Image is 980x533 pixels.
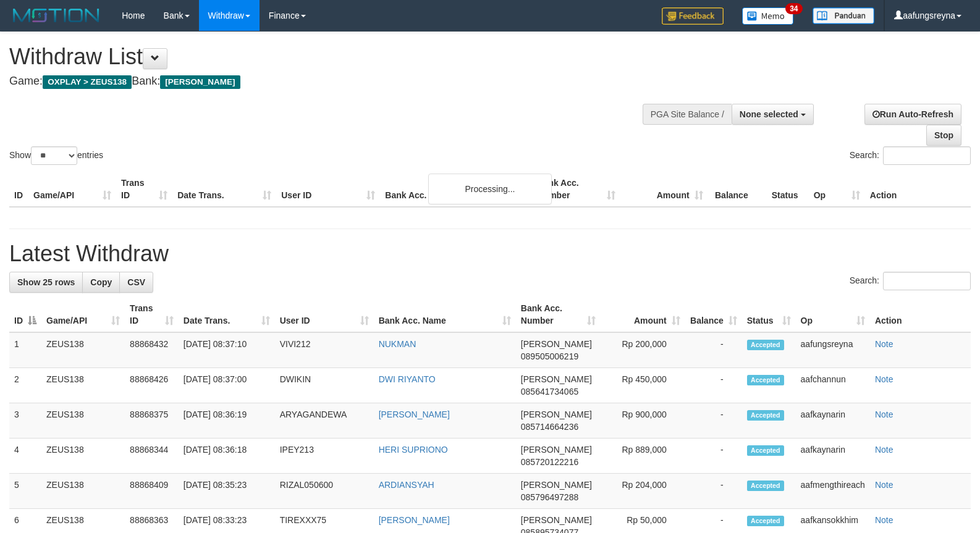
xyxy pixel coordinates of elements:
[742,7,794,25] img: Button%20Memo.svg
[796,332,870,368] td: aafungsreyna
[796,297,870,332] th: Op: activate to sort column ascending
[850,272,971,290] label: Search:
[43,75,132,89] span: OXPLAY > ZEUS138
[90,277,112,287] span: Copy
[813,7,874,24] img: panduan.png
[685,297,742,332] th: Balance: activate to sort column ascending
[179,439,275,474] td: [DATE] 08:36:18
[379,409,450,419] a: [PERSON_NAME]
[601,474,685,509] td: Rp 204,000
[119,272,153,293] a: CSV
[275,368,374,403] td: DWIKIN
[17,277,75,287] span: Show 25 rows
[732,104,814,125] button: None selected
[620,172,708,207] th: Amount
[379,480,434,490] a: ARDIANSYAH
[9,332,41,368] td: 1
[521,387,578,397] span: Copy 085641734065 to clipboard
[601,403,685,439] td: Rp 900,000
[28,172,116,207] th: Game/API
[116,172,172,207] th: Trans ID
[601,439,685,474] td: Rp 889,000
[179,297,275,332] th: Date Trans.: activate to sort column ascending
[747,445,784,456] span: Accepted
[875,374,893,384] a: Note
[380,172,532,207] th: Bank Acc. Name
[275,403,374,439] td: ARYAGANDEWA
[31,146,77,165] select: Showentries
[809,172,865,207] th: Op
[379,374,436,384] a: DWI RIYANTO
[747,410,784,421] span: Accepted
[601,368,685,403] td: Rp 450,000
[374,297,516,332] th: Bank Acc. Name: activate to sort column ascending
[172,172,276,207] th: Date Trans.
[521,374,592,384] span: [PERSON_NAME]
[9,439,41,474] td: 4
[9,368,41,403] td: 2
[865,172,971,207] th: Action
[125,368,179,403] td: 88868426
[747,516,784,526] span: Accepted
[125,439,179,474] td: 88868344
[9,272,83,293] a: Show 25 rows
[685,439,742,474] td: -
[379,339,416,349] a: NUKMAN
[747,340,784,350] span: Accepted
[41,474,125,509] td: ZEUS138
[850,146,971,165] label: Search:
[883,272,971,290] input: Search:
[9,44,641,69] h1: Withdraw List
[747,481,784,491] span: Accepted
[875,480,893,490] a: Note
[685,474,742,509] td: -
[532,172,620,207] th: Bank Acc. Number
[9,172,28,207] th: ID
[685,332,742,368] td: -
[767,172,809,207] th: Status
[521,480,592,490] span: [PERSON_NAME]
[796,368,870,403] td: aafchannun
[41,332,125,368] td: ZEUS138
[127,277,145,287] span: CSV
[9,403,41,439] td: 3
[521,409,592,419] span: [PERSON_NAME]
[643,104,732,125] div: PGA Site Balance /
[9,6,103,25] img: MOTION_logo.png
[521,515,592,525] span: [PERSON_NAME]
[521,492,578,502] span: Copy 085796497288 to clipboard
[685,368,742,403] td: -
[740,109,798,119] span: None selected
[875,515,893,525] a: Note
[9,474,41,509] td: 5
[275,297,374,332] th: User ID: activate to sort column ascending
[179,474,275,509] td: [DATE] 08:35:23
[160,75,240,89] span: [PERSON_NAME]
[685,403,742,439] td: -
[875,339,893,349] a: Note
[601,332,685,368] td: Rp 200,000
[521,339,592,349] span: [PERSON_NAME]
[125,297,179,332] th: Trans ID: activate to sort column ascending
[785,3,802,14] span: 34
[9,297,41,332] th: ID: activate to sort column descending
[662,7,724,25] img: Feedback.jpg
[926,125,961,146] a: Stop
[41,368,125,403] td: ZEUS138
[125,474,179,509] td: 88868409
[41,403,125,439] td: ZEUS138
[428,174,552,204] div: Processing...
[275,474,374,509] td: RIZAL050600
[179,368,275,403] td: [DATE] 08:37:00
[521,445,592,455] span: [PERSON_NAME]
[516,297,601,332] th: Bank Acc. Number: activate to sort column ascending
[521,422,578,432] span: Copy 085714664236 to clipboard
[796,474,870,509] td: aafmengthireach
[875,409,893,419] a: Note
[747,375,784,385] span: Accepted
[708,172,767,207] th: Balance
[883,146,971,165] input: Search:
[179,403,275,439] td: [DATE] 08:36:19
[9,241,971,266] h1: Latest Withdraw
[275,439,374,474] td: IPEY213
